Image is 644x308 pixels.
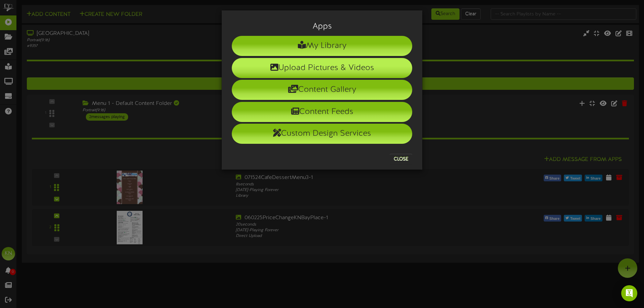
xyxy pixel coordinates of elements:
li: My Library [232,36,412,56]
h3: Apps [232,22,412,31]
li: Content Gallery [232,80,412,100]
button: Close [390,154,412,165]
div: Open Intercom Messenger [621,285,637,301]
li: Custom Design Services [232,124,412,144]
li: Upload Pictures & Videos [232,58,412,78]
li: Content Feeds [232,102,412,122]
